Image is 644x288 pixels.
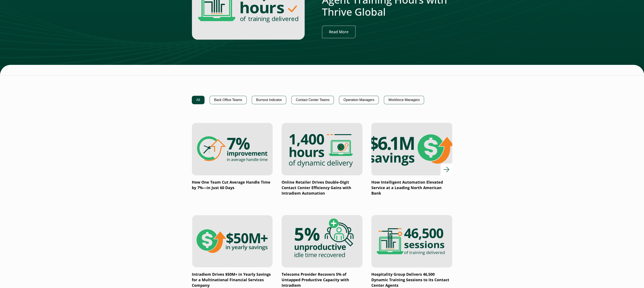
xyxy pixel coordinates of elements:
[339,96,379,104] button: Operation Managers
[371,123,452,196] a: How Intelligent Automation Elevated Service at a Leading North American Bank
[192,180,273,191] p: How One Team Cut Average Handle Time by 7%—in Just 60 Days
[371,180,452,196] p: How Intelligent Automation Elevated Service at a Leading North American Bank
[192,96,205,104] button: All
[322,26,355,38] a: Read More
[210,96,247,104] button: Back Office Teams
[282,123,362,196] a: Online Retailer Drives Double-Digit Contact Center Efficiency Gains with Intradiem Automation
[282,180,362,196] p: Online Retailer Drives Double-Digit Contact Center Efficiency Gains with Intradiem Automation
[192,123,273,191] a: How One Team Cut Average Handle Time by 7%—in Just 60 Days
[252,96,286,104] button: Burnout Indicator
[384,96,424,104] button: Workforce Managers
[291,96,334,104] button: Contact Center Teams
